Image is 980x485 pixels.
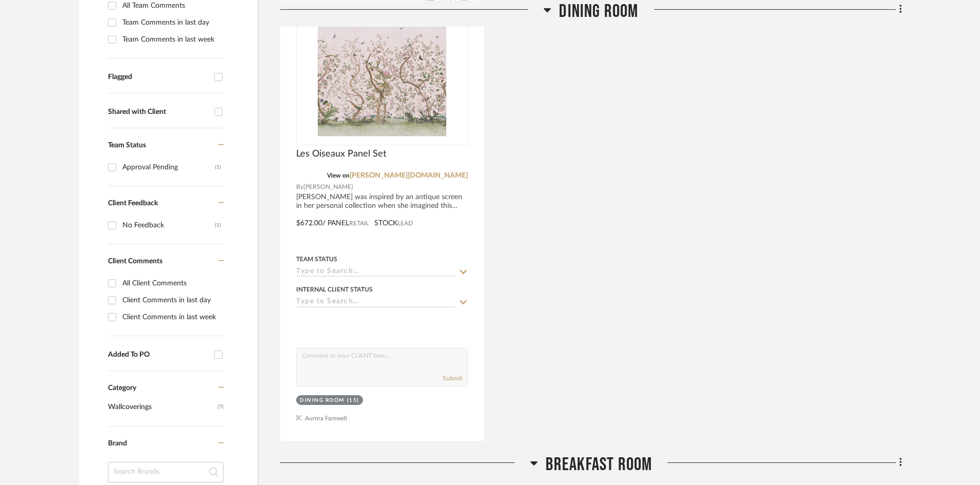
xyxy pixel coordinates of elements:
[217,399,224,415] span: (7)
[122,14,221,31] div: Team Comments in last day
[122,31,221,48] div: Team Comments in last week
[122,309,221,325] div: Client Comments in last week
[296,148,386,160] span: Les Oiseaux Panel Set
[108,258,162,265] span: Client Comments
[108,398,215,416] span: Wallcoverings
[347,397,359,404] div: (15)
[318,16,446,144] img: Les Oiseaux Panel Set
[296,267,456,277] input: Type to Search…
[108,462,224,482] input: Search Brands
[350,172,468,179] a: [PERSON_NAME][DOMAIN_NAME]
[443,374,462,383] button: Submit
[108,351,209,359] div: Added To PO
[108,108,209,117] div: Shared with Client
[122,292,221,308] div: Client Comments in last day
[108,384,136,393] span: Category
[296,182,303,192] span: By
[122,159,215,176] div: Approval Pending
[215,159,221,176] div: (1)
[122,275,221,292] div: All Client Comments
[108,73,209,82] div: Flagged
[108,440,127,447] span: Brand
[296,255,337,264] div: Team Status
[296,298,456,307] input: Type to Search…
[215,217,221,234] div: (1)
[303,182,353,192] span: [PERSON_NAME]
[108,142,146,149] span: Team Status
[300,397,344,404] div: Dining Room
[546,454,652,476] span: Breakfast Room
[108,200,158,207] span: Client Feedback
[122,217,215,234] div: No Feedback
[327,172,350,179] span: View on
[296,285,373,294] div: Internal Client Status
